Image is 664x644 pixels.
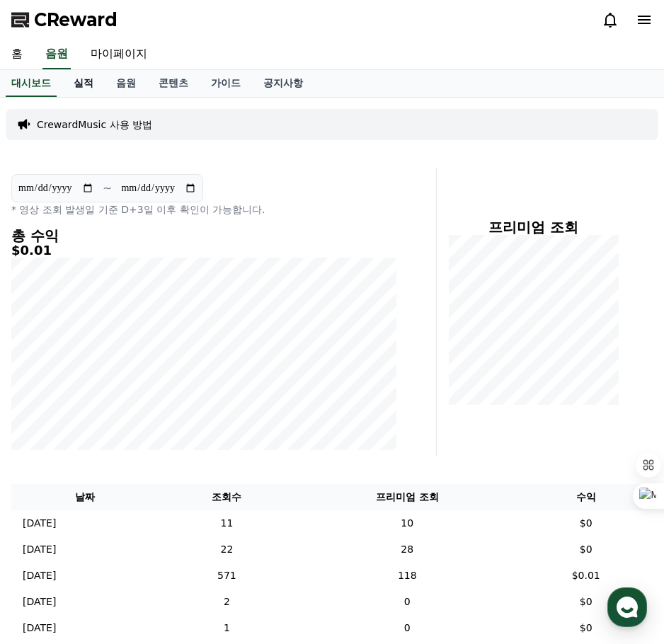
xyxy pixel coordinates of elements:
a: 대시보드 [6,70,57,97]
td: $0 [519,510,653,536]
a: CrewardMusic 사용 방법 [37,117,152,132]
td: 2 [159,589,296,615]
td: 0 [295,589,519,615]
a: 홈 [4,449,93,484]
a: 음원 [105,70,147,97]
th: 조회수 [159,484,296,510]
th: 프리미엄 조회 [295,484,519,510]
a: CReward [11,8,118,31]
td: $0 [519,615,653,641]
h5: $0.01 [11,243,396,258]
td: 11 [159,510,296,536]
td: 571 [159,563,296,589]
p: [DATE] [23,621,56,636]
a: 실적 [62,70,105,97]
td: 10 [295,510,519,536]
td: 28 [295,536,519,563]
a: 가이드 [200,70,252,97]
td: 0 [295,615,519,641]
a: 마이페이지 [79,40,159,69]
td: $0 [519,536,653,563]
p: [DATE] [23,516,56,531]
a: 대화 [93,449,183,484]
a: 공지사항 [252,70,314,97]
span: 대화 [130,471,147,482]
td: 22 [159,536,296,563]
span: CReward [34,8,118,31]
p: [DATE] [23,542,56,557]
a: 콘텐츠 [147,70,200,97]
td: 1 [159,615,296,641]
p: [DATE] [23,594,56,609]
p: * 영상 조회 발생일 기준 D+3일 이후 확인이 가능합니다. [11,202,396,217]
td: 118 [295,563,519,589]
h4: 프리미엄 조회 [448,219,619,235]
span: 홈 [45,470,53,481]
a: 설정 [183,449,272,484]
td: $0 [519,589,653,615]
a: 음원 [42,40,71,69]
th: 날짜 [11,484,159,510]
p: ~ [103,180,112,197]
span: 설정 [219,470,236,481]
p: [DATE] [23,568,56,583]
h4: 총 수익 [11,228,396,243]
td: $0.01 [519,563,653,589]
th: 수익 [519,484,653,510]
